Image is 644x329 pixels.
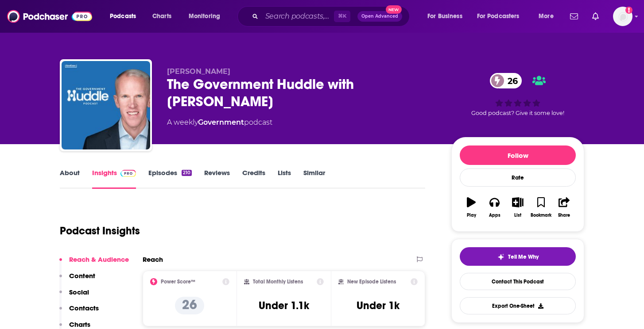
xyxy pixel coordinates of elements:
div: Bookmark [531,213,551,218]
span: Logged in as RobinBectel [613,7,632,26]
button: open menu [471,9,532,23]
h3: Under 1.1k [259,299,309,312]
button: Content [59,272,95,288]
div: List [514,213,521,218]
button: open menu [532,9,565,23]
img: tell me why sparkle [497,253,504,260]
input: Search podcasts, credits, & more... [262,9,334,23]
div: Play [467,213,476,218]
a: Government [198,118,244,126]
span: Good podcast? Give it some love! [471,110,564,116]
button: Share [553,191,576,223]
button: Play [460,191,483,223]
a: Contact This Podcast [460,273,576,290]
span: [PERSON_NAME] [167,67,230,76]
div: 210 [182,170,192,176]
p: 26 [175,297,204,314]
span: Tell Me Why [508,253,539,260]
div: Share [558,213,570,218]
div: Rate [460,168,576,187]
span: For Business [427,10,462,23]
a: InsightsPodchaser Pro [92,168,136,189]
img: Podchaser Pro [120,170,136,177]
a: Charts [147,9,177,23]
h3: Under 1k [357,299,400,312]
a: Similar [303,168,325,189]
button: Export One-Sheet [460,297,576,314]
button: Apps [483,191,506,223]
button: Show profile menu [613,7,632,26]
div: 26Good podcast? Give it some love! [451,67,584,122]
a: Episodes210 [148,168,192,189]
span: Charts [152,10,171,23]
img: The Government Huddle with Brian Chidester [62,61,150,149]
a: Credits [242,168,265,189]
button: Contacts [59,304,99,320]
span: For Podcasters [477,10,520,23]
button: List [506,191,529,223]
img: Podchaser - Follow, Share and Rate Podcasts [7,8,92,25]
p: Contacts [69,304,99,312]
p: Social [69,288,89,296]
span: ⌘ K [334,11,350,22]
button: Social [59,288,89,304]
div: Apps [489,213,500,218]
div: Search podcasts, credits, & more... [246,6,418,27]
span: More [539,10,554,23]
button: open menu [421,9,473,23]
button: tell me why sparkleTell Me Why [460,247,576,266]
h1: Podcast Insights [60,224,140,237]
a: Reviews [204,168,230,189]
a: Lists [278,168,291,189]
svg: Add a profile image [625,7,632,14]
button: open menu [182,9,232,23]
h2: Total Monthly Listens [253,279,303,285]
span: Open Advanced [361,14,398,19]
img: User Profile [613,7,632,26]
span: Podcasts [110,10,136,23]
a: About [60,168,80,189]
a: Show notifications dropdown [589,9,602,24]
span: New [386,5,402,14]
div: A weekly podcast [167,117,272,128]
button: Bookmark [529,191,552,223]
a: 26 [490,73,522,88]
p: Content [69,272,95,280]
h2: Reach [143,255,163,264]
button: open menu [104,9,147,23]
h2: Power Score™ [161,279,195,285]
span: Monitoring [189,10,220,23]
button: Follow [460,145,576,165]
a: Show notifications dropdown [566,9,582,24]
button: Open AdvancedNew [357,11,402,22]
span: 26 [499,73,522,88]
h2: New Episode Listens [347,279,396,285]
p: Charts [69,320,90,329]
p: Reach & Audience [69,255,129,264]
button: Reach & Audience [59,255,129,272]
